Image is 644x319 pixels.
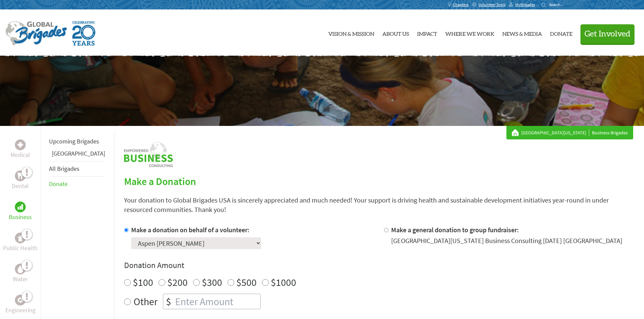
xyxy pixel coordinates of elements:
img: logo-business.png [124,142,173,167]
p: Business [9,212,32,222]
input: Enter Amount [174,294,260,309]
p: Dental [12,181,29,191]
img: Global Brigades Logo [5,21,67,46]
a: DentalDental [12,170,29,191]
label: $300 [202,276,222,289]
div: Business [15,202,26,212]
a: Where We Work [445,15,494,50]
li: Greece [49,149,105,161]
span: MyBrigades [515,2,535,7]
span: Volunteer Tools [479,2,505,7]
a: All Brigades [49,165,79,172]
a: Vision & Mission [328,15,374,50]
label: Other [134,294,158,309]
label: Make a general donation to group fundraiser: [391,225,519,234]
label: $1000 [271,276,296,289]
a: Upcoming Brigades [49,137,99,145]
div: Public Health [15,233,26,243]
img: Engineering [18,297,23,303]
img: Public Health [18,235,23,241]
img: Water [18,265,23,273]
div: [GEOGRAPHIC_DATA][US_STATE] Business Consulting [DATE] [GEOGRAPHIC_DATA] [391,236,622,245]
a: Donate [550,15,572,50]
span: Chapters [453,2,469,7]
label: $200 [167,276,188,289]
li: All Brigades [49,161,105,177]
img: Medical [18,142,23,148]
div: Dental [15,170,26,181]
p: Medical [10,150,30,160]
div: Engineering [15,295,26,305]
h2: Make a Donation [124,175,633,187]
p: Water [13,274,28,284]
a: Public HealthPublic Health [3,233,38,253]
a: About Us [382,15,409,50]
img: Global Brigades Celebrating 20 Years [72,21,95,46]
p: Engineering [5,305,35,315]
label: $500 [236,276,257,289]
a: Donate [49,180,68,188]
div: Business Brigades [512,129,628,136]
a: News & Media [502,15,542,50]
div: $ [163,294,174,309]
label: Make a donation on behalf of a volunteer: [131,225,249,234]
span: Get Involved [585,30,630,38]
label: $100 [133,276,153,289]
a: [GEOGRAPHIC_DATA] [52,150,105,157]
div: Medical [15,139,26,150]
a: EngineeringEngineering [5,295,35,315]
a: WaterWater [13,264,28,284]
li: Upcoming Brigades [49,134,105,149]
p: Public Health [3,243,38,253]
li: Donate [49,177,105,191]
div: Water [15,264,26,274]
a: BusinessBusiness [9,202,32,222]
input: Search... [549,2,568,7]
img: Business [18,204,23,210]
a: Impact [417,15,437,50]
img: Dental [18,172,23,179]
h4: Donation Amount [124,260,633,271]
button: Get Involved [580,24,635,44]
a: MedicalMedical [10,139,30,160]
p: Your donation to Global Brigades USA is sincerely appreciated and much needed! Your support is dr... [124,195,633,214]
a: [GEOGRAPHIC_DATA][US_STATE] [521,129,589,136]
